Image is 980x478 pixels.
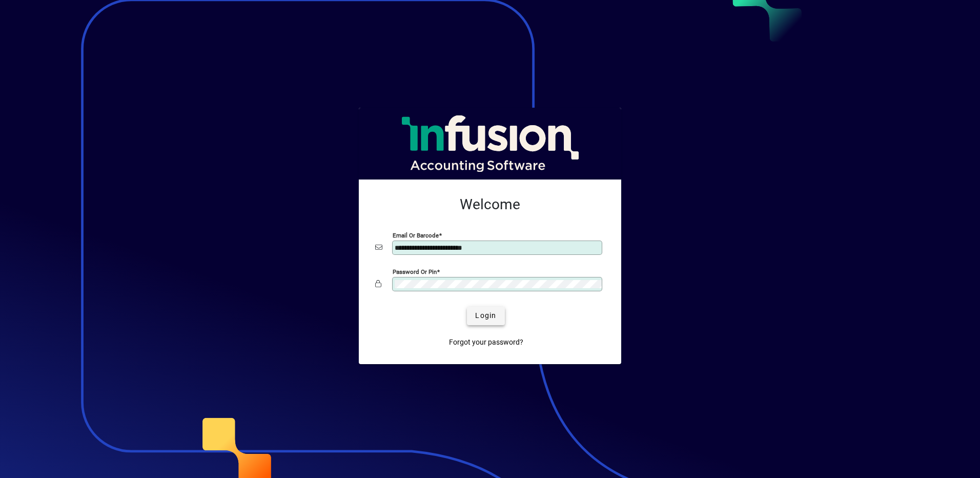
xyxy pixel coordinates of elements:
[375,196,605,213] h2: Welcome
[475,310,496,321] span: Login
[393,268,437,275] mat-label: Password or Pin
[393,231,439,238] mat-label: Email or Barcode
[449,337,523,348] span: Forgot your password?
[467,307,504,325] button: Login
[445,333,527,352] a: Forgot your password?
